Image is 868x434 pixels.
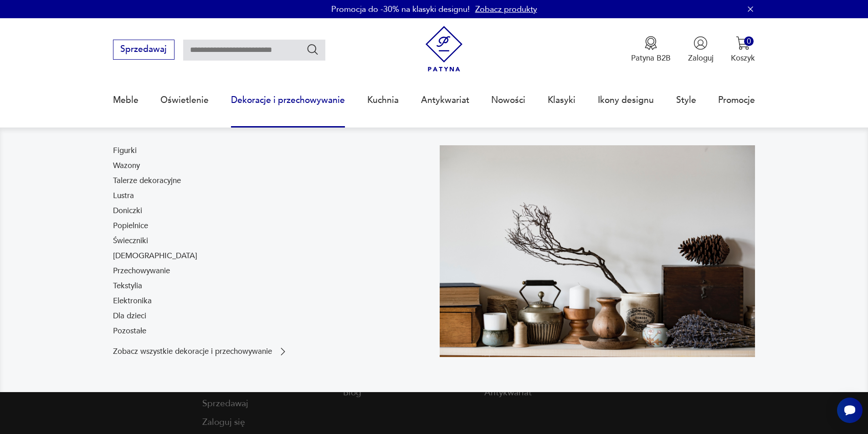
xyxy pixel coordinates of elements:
a: Sprzedawaj [113,46,175,54]
p: Zaloguj [688,53,714,63]
a: Dekoracje i przechowywanie [231,79,345,121]
a: Przechowywanie [113,266,170,276]
a: Ikona medaluPatyna B2B [631,36,671,63]
a: Oświetlenie [160,79,209,121]
a: Doniczki [113,205,142,216]
button: Szukaj [306,43,319,56]
button: Patyna B2B [631,36,671,63]
img: Ikona koszyka [736,36,750,50]
a: Kuchnia [367,79,399,121]
button: Sprzedawaj [113,40,175,60]
a: Lustra [113,190,134,201]
a: Świeczniki [113,235,148,246]
a: Pozostałe [113,326,146,337]
a: Popielnice [113,220,148,231]
img: Ikonka użytkownika [693,36,708,50]
p: Patyna B2B [631,53,671,63]
a: Ikony designu [598,79,654,121]
a: Style [676,79,696,121]
a: Dla dzieci [113,311,146,322]
p: Koszyk [731,53,755,63]
a: Meble [113,79,139,121]
a: Wazony [113,160,140,171]
a: Elektronika [113,296,152,306]
a: Nowości [491,79,525,121]
a: Tekstylia [113,281,142,291]
a: Klasyki [548,79,575,121]
p: Zobacz wszystkie dekoracje i przechowywanie [113,348,272,355]
a: Promocje [718,79,755,121]
img: Patyna - sklep z meblami i dekoracjami vintage [421,26,467,72]
img: Ikona medalu [644,36,658,50]
a: [DEMOGRAPHIC_DATA] [113,250,197,261]
a: Zobacz produkty [475,4,537,15]
div: 0 [744,36,754,46]
button: Zaloguj [688,36,714,63]
p: Promocja do -30% na klasyki designu! [331,4,470,15]
iframe: Smartsupp widget button [837,398,863,423]
a: Figurki [113,145,137,156]
a: Talerze dekoracyjne [113,175,181,186]
a: Antykwariat [421,79,469,121]
a: Zobacz wszystkie dekoracje i przechowywanie [113,346,288,357]
button: 0Koszyk [731,36,755,63]
img: cfa44e985ea346226f89ee8969f25989.jpg [440,145,755,357]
